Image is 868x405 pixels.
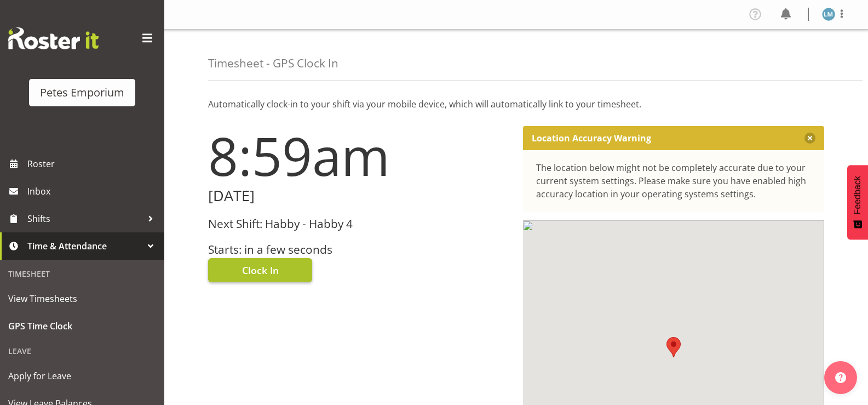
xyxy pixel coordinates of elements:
[8,290,156,307] span: View Timesheets
[804,133,815,144] button: Close message
[208,218,510,230] h3: Next Shift: Habby - Habby 4
[208,98,824,111] p: Automatically clock-in to your shift via your mobile device, which will automatically link to you...
[8,368,156,384] span: Apply for Leave
[242,263,279,277] span: Clock In
[536,161,812,201] div: The location below might not be completely accurate due to your current system settings. Please m...
[835,372,846,383] img: help-xxl-2.png
[208,243,510,256] h3: Starts: in a few seconds
[3,285,162,312] a: View Timesheets
[208,57,338,70] h4: Timesheet - GPS Clock In
[27,210,142,227] span: Shifts
[3,312,162,340] a: GPS Time Clock
[27,238,142,254] span: Time & Attendance
[208,258,312,282] button: Clock In
[3,362,162,390] a: Apply for Leave
[3,340,162,362] div: Leave
[40,84,124,101] div: Petes Emporium
[8,27,99,49] img: Rosterit website logo
[532,133,651,144] p: Location Accuracy Warning
[8,318,156,334] span: GPS Time Clock
[27,156,159,172] span: Roster
[3,263,162,285] div: Timesheet
[822,8,835,21] img: lianne-morete5410.jpg
[27,183,159,199] span: Inbox
[208,187,510,204] h2: [DATE]
[853,176,863,214] span: Feedback
[208,126,510,185] h1: 8:59am
[847,165,868,239] button: Feedback - Show survey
